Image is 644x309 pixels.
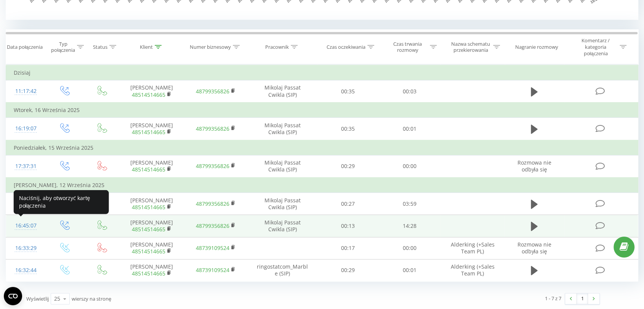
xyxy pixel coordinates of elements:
[51,41,75,54] div: Typ połączenia
[517,241,551,255] span: Rozmowa nie odbyła się
[387,41,428,54] div: Czas trwania rozmowy
[248,80,317,103] td: Mikolaj Passat Cwikla (SIP)
[248,193,317,215] td: Mikolaj Passat Cwikla (SIP)
[120,80,184,103] td: [PERSON_NAME]
[6,102,638,118] td: Wtorek, 16 Września 2025
[26,295,49,302] span: Wyświetlij
[14,159,38,174] div: 17:37:31
[14,241,38,256] div: 16:33:29
[379,80,441,103] td: 00:03
[317,118,379,140] td: 00:35
[190,44,231,50] div: Numer biznesowy
[515,44,558,50] div: Nagranie rozmowy
[248,215,317,237] td: Mikolaj Passat Cwikla (SIP)
[72,295,111,302] span: wierszy na stronę
[132,128,165,136] a: 48514514665
[14,190,109,214] div: Naciśnij, aby otworzyć kartę połączenia
[6,65,638,80] td: Dzisiaj
[265,44,289,50] div: Pracownik
[14,263,38,278] div: 16:32:44
[6,140,638,155] td: Poniedziałek, 15 Września 2025
[379,237,441,259] td: 00:00
[132,226,165,233] a: 48514514665
[573,37,618,57] div: Komentarz / kategoria połączenia
[120,118,184,140] td: [PERSON_NAME]
[120,237,184,259] td: [PERSON_NAME]
[196,244,229,251] a: 48739109524
[317,193,379,215] td: 00:27
[196,162,229,170] a: 48799356826
[317,259,379,281] td: 00:29
[54,295,60,303] div: 25
[120,215,184,237] td: [PERSON_NAME]
[450,41,491,54] div: Nazwa schematu przekierowania
[441,237,505,259] td: Alderking (+Sales Team PL)
[132,248,165,255] a: 48514514665
[517,159,551,173] span: Rozmowa nie odbyła się
[120,193,184,215] td: [PERSON_NAME]
[317,155,379,178] td: 00:29
[132,166,165,173] a: 48514514665
[379,215,441,237] td: 14:28
[196,125,229,132] a: 48799356826
[379,259,441,281] td: 00:01
[14,84,38,99] div: 11:17:42
[317,237,379,259] td: 00:17
[4,287,22,305] button: Open CMP widget
[196,200,229,207] a: 48799356826
[6,178,638,193] td: [PERSON_NAME], 12 Września 2025
[140,44,153,50] div: Klient
[196,88,229,95] a: 48799356826
[120,259,184,281] td: [PERSON_NAME]
[132,270,165,277] a: 48514514665
[379,118,441,140] td: 00:01
[317,215,379,237] td: 00:13
[7,44,43,50] div: Data połączenia
[379,155,441,178] td: 00:00
[545,295,561,302] div: 1 - 7 z 7
[248,259,317,281] td: ringostatcom_Marble (SIP)
[196,266,229,274] a: 48739109524
[93,44,107,50] div: Status
[14,218,38,233] div: 16:45:07
[132,91,165,98] a: 48514514665
[14,121,38,136] div: 16:19:07
[196,222,229,229] a: 48799356826
[379,193,441,215] td: 03:59
[132,203,165,211] a: 48514514665
[317,80,379,103] td: 00:35
[327,44,365,50] div: Czas oczekiwania
[441,259,505,281] td: Alderking (+Sales Team PL)
[248,118,317,140] td: Mikolaj Passat Cwikla (SIP)
[577,293,588,304] a: 1
[120,155,184,178] td: [PERSON_NAME]
[248,155,317,178] td: Mikolaj Passat Cwikla (SIP)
